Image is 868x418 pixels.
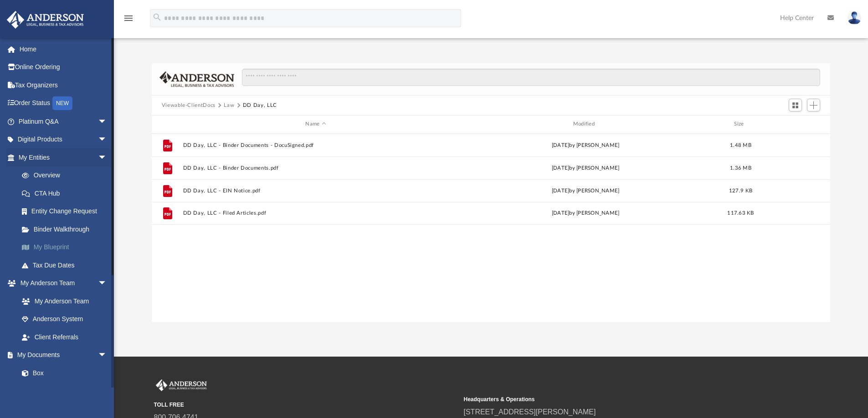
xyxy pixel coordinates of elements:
[98,112,116,131] span: arrow_drop_down
[152,12,162,22] i: search
[464,395,767,403] small: Headquarters & Operations
[452,209,718,217] div: [DATE] by [PERSON_NAME]
[6,131,121,149] a: Digital Productsarrow_drop_down
[98,131,116,149] span: arrow_drop_down
[154,379,209,391] img: Anderson Advisors Platinum Portal
[452,164,718,172] div: [DATE] by [PERSON_NAME]
[452,120,719,128] div: Modified
[98,274,116,293] span: arrow_drop_down
[730,142,751,147] span: 1.48 MB
[13,382,116,400] a: Meeting Minutes
[6,40,121,58] a: Home
[6,58,121,76] a: Online Ordering
[452,141,718,149] div: [DATE] by [PERSON_NAME]
[789,99,802,111] button: Switch to Grid View
[6,76,121,94] a: Tax Organizers
[6,148,121,166] a: My Entitiesarrow_drop_down
[722,120,759,128] div: Size
[730,165,751,170] span: 1.36 MB
[242,69,820,86] input: Search files and folders
[243,101,277,110] button: DD Day, LLC
[183,142,448,148] button: DD Day, LLC - Binder Documents - DocuSigned.pdf
[182,120,448,128] div: Name
[6,346,116,364] a: My Documentsarrow_drop_down
[162,101,216,110] button: Viewable-ClientDocs
[152,134,831,322] div: grid
[52,96,72,110] div: NEW
[183,165,448,171] button: DD Day, LLC - Binder Documents.pdf
[6,94,121,113] a: Order StatusNEW
[727,211,754,216] span: 117.63 KB
[452,186,718,195] div: [DATE] by [PERSON_NAME]
[154,401,457,409] small: TOLL FREE
[847,11,861,25] img: User Pic
[13,238,121,257] a: My Blueprint
[13,310,116,328] a: Anderson System
[183,188,448,194] button: DD Day, LLC - EIN Notice.pdf
[13,364,112,382] a: Box
[13,202,121,221] a: Entity Change Request
[224,101,234,110] button: Law
[464,408,596,416] a: [STREET_ADDRESS][PERSON_NAME]
[13,166,121,185] a: Overview
[13,256,121,274] a: Tax Due Dates
[13,292,112,310] a: My Anderson Team
[183,210,448,216] button: DD Day, LLC - Filed Articles.pdf
[98,148,116,167] span: arrow_drop_down
[807,99,821,111] button: Add
[13,184,121,202] a: CTA Hub
[98,346,116,365] span: arrow_drop_down
[156,120,179,128] div: id
[6,112,121,131] a: Platinum Q&Aarrow_drop_down
[123,13,134,24] i: menu
[13,328,116,346] a: Client Referrals
[123,17,134,24] a: menu
[4,11,87,29] img: Anderson Advisors Platinum Portal
[729,188,752,193] span: 127.9 KB
[13,220,121,238] a: Binder Walkthrough
[6,274,116,292] a: My Anderson Teamarrow_drop_down
[763,120,827,128] div: id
